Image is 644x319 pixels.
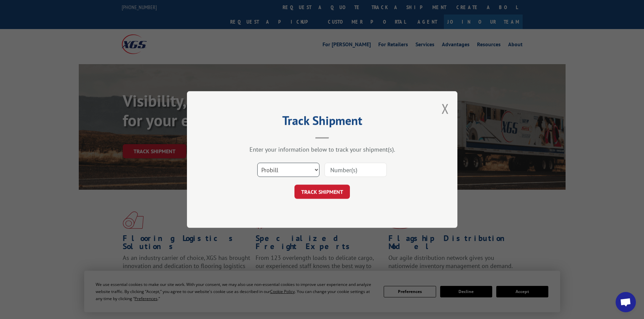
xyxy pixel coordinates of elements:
input: Number(s) [325,163,387,177]
button: Close modal [442,100,449,117]
h2: Track Shipment [221,116,424,129]
div: Open chat [616,292,636,312]
div: Enter your information below to track your shipment(s). [221,145,424,153]
button: TRACK SHIPMENT [294,185,350,199]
